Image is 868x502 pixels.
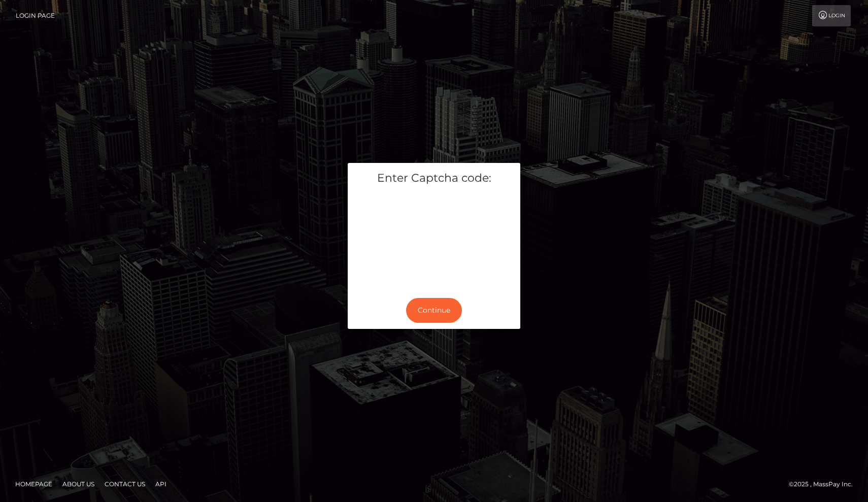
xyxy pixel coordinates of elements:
[406,298,462,323] button: Continue
[58,476,98,492] a: About Us
[11,476,56,492] a: Homepage
[355,171,513,186] h5: Enter Captcha code:
[101,476,149,492] a: Contact Us
[355,193,513,284] iframe: mtcaptcha
[789,479,860,490] div: © 2025 , MassPay Inc.
[151,476,171,492] a: API
[16,5,55,26] a: Login Page
[812,5,851,26] a: Login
